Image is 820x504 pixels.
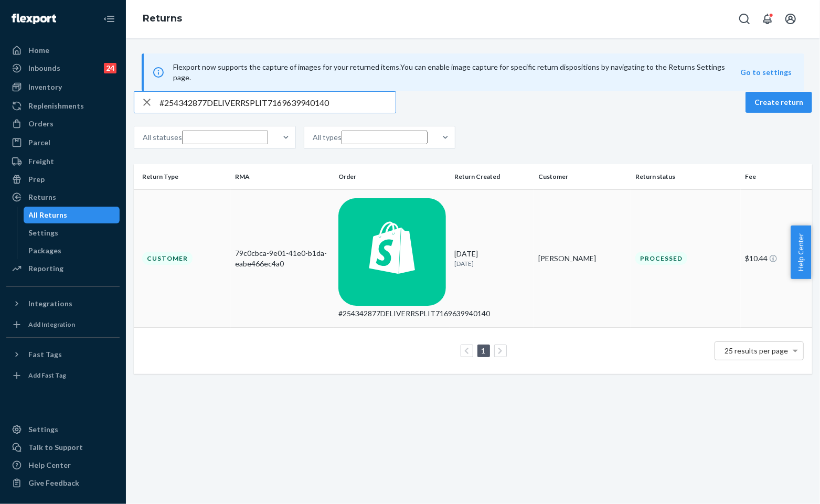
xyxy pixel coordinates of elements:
a: All Returns [24,207,120,223]
th: Customer [534,164,631,189]
div: Packages [29,245,62,256]
a: Settings [6,421,120,438]
ol: breadcrumbs [134,4,190,34]
a: Help Center [6,457,120,474]
th: Return Created [450,164,534,189]
a: Freight [6,153,120,170]
th: Order [334,164,451,189]
button: Integrations [6,295,120,312]
a: Returns [143,13,182,24]
div: #254342877DELIVERRSPLIT7169639940140 [338,308,446,319]
div: Home [28,45,49,56]
div: 79c0cbca-9e01-41e0-b1da-eabe466ec4a0 [235,248,330,269]
div: Talk to Support [28,442,83,453]
div: Inventory [28,82,62,92]
span: Flexport now supports the capture of images for your returned items. [173,62,400,71]
a: Parcel [6,134,120,151]
button: Open notifications [757,8,778,29]
th: RMA [231,164,334,189]
div: Settings [29,228,59,238]
button: Go to settings [740,67,792,78]
a: Inbounds24 [6,60,120,77]
button: Help Center [791,226,811,279]
div: Integrations [28,298,72,309]
a: Orders [6,115,120,132]
div: All statuses [143,132,182,143]
div: Freight [28,156,54,167]
td: $10.44 [741,189,812,328]
th: Return Type [134,164,231,189]
div: Replenishments [28,101,84,111]
div: Inbounds [28,63,60,73]
div: Add Fast Tag [28,371,66,380]
a: Settings [24,224,120,241]
input: All statuses [182,131,268,144]
button: Close Navigation [99,8,120,29]
a: Reporting [6,260,120,277]
a: Talk to Support [6,439,120,456]
div: Orders [28,119,54,129]
a: Add Fast Tag [6,367,120,384]
a: Returns [6,189,120,206]
div: Settings [28,424,58,435]
div: Customer [142,252,193,265]
button: Create return [746,92,812,113]
a: Prep [6,171,120,188]
div: Fast Tags [28,349,62,360]
span: You can enable image capture for specific return dispositions by navigating to the Returns Settin... [173,62,725,82]
div: Processed [635,252,687,265]
button: Open account menu [780,8,801,29]
th: Return status [631,164,741,189]
th: Fee [741,164,812,189]
button: Give Feedback [6,475,120,491]
a: Add Integration [6,316,120,333]
a: Page 1 is your current page [480,346,488,355]
input: Search returns by rma, id, tracking number [159,92,396,113]
img: Flexport logo [12,14,56,24]
div: [PERSON_NAME] [538,253,627,264]
a: Replenishments [6,98,120,114]
div: 24 [104,63,116,73]
div: Parcel [28,137,50,148]
a: Home [6,42,120,59]
div: Add Integration [28,320,75,329]
div: Give Feedback [28,478,79,488]
a: Packages [24,242,120,259]
div: All Returns [29,210,68,220]
input: All types [342,131,428,144]
a: Inventory [6,79,120,95]
div: Returns [28,192,56,202]
div: All types [313,132,342,143]
div: Help Center [28,460,71,470]
span: 25 results per page [725,346,789,355]
button: Fast Tags [6,346,120,363]
div: [DATE] [454,249,530,268]
div: Prep [28,174,45,185]
button: Open Search Box [734,8,755,29]
div: Reporting [28,263,63,274]
p: [DATE] [454,259,530,268]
